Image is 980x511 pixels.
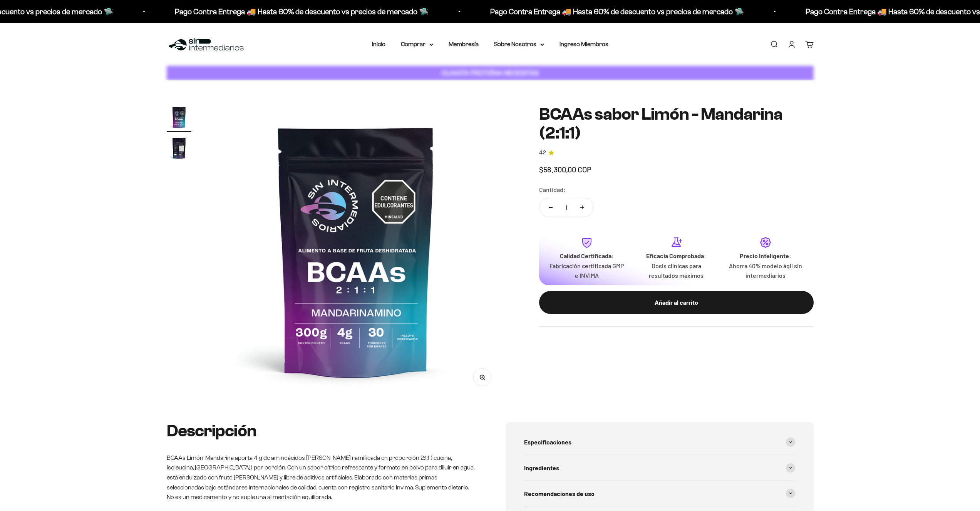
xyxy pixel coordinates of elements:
summary: Sobre Nosotros [494,39,544,49]
sale-price: $58.300,00 COP [539,163,591,175]
a: 4.24.2 de 5.0 estrellas [539,149,814,157]
a: Inicio [372,41,385,47]
div: Añadir al carrito [554,297,798,307]
summary: Recomendaciones de uso [524,481,795,506]
img: BCAAs sabor Limón - Mandarina (2:1:1) [167,136,191,160]
p: Ahorra 40% modelo ágil sin intermediarios [727,261,804,281]
button: Añadir al carrito [539,291,814,314]
img: BCAAs sabor Limón - Mandarina (2:1:1) [210,105,502,397]
summary: Especificaciones [524,429,795,455]
span: Ingredientes [524,463,559,473]
span: Especificaciones [524,437,571,447]
strong: Eficacia Comprobada: [646,252,706,259]
h2: Descripción [167,422,475,440]
p: Fabricación certificada GMP e INVIMA [548,261,625,281]
img: BCAAs sabor Limón - Mandarina (2:1:1) [167,105,191,130]
p: BCAAs Limón-Mandarina aporta 4 g de aminoácidos [PERSON_NAME] ramificada en proporción 2:1:1 (leu... [167,453,475,502]
a: Membresía [449,41,479,47]
p: Dosis clínicas para resultados máximos [638,261,715,281]
span: Recomendaciones de uso [524,489,595,499]
button: Reducir cantidad [539,198,562,217]
p: Pago Contra Entrega 🚚 Hasta 60% de descuento vs precios de mercado 🛸 [153,5,407,18]
button: Aumentar cantidad [571,198,593,217]
h1: BCAAs sabor Limón - Mandarina (2:1:1) [539,105,814,142]
strong: CUANTA PROTEÍNA NECESITAS [441,69,539,77]
label: Cantidad: [539,185,566,195]
span: 4.2 [539,149,546,157]
strong: Precio Inteligente: [740,252,791,259]
p: Pago Contra Entrega 🚚 Hasta 60% de descuento vs precios de mercado 🛸 [468,5,722,18]
button: Ir al artículo 2 [167,136,191,163]
button: Ir al artículo 1 [167,105,191,132]
summary: Comprar [401,39,433,49]
a: Ingreso Miembros [560,41,608,47]
strong: Calidad Certificada: [560,252,614,259]
summary: Ingredientes [524,455,795,481]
